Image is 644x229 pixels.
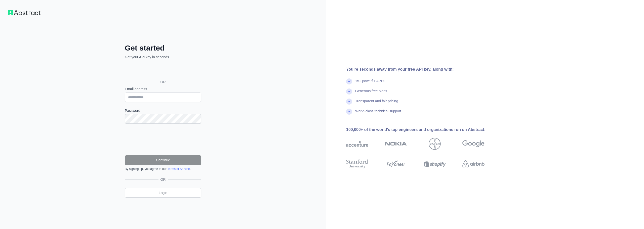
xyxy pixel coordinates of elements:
[355,78,384,88] div: 15+ powerful API's
[125,55,201,60] p: Get your API key in seconds
[125,155,201,165] button: Continue
[122,65,203,76] iframe: Sign in with Google Button
[346,78,352,84] img: check mark
[156,79,170,84] span: OR
[429,138,441,150] img: bayer
[346,99,352,105] img: check mark
[125,167,201,171] div: By signing up, you agree to our .
[346,88,352,95] img: check mark
[346,127,501,133] div: 100,000+ of the world's top engineers and organizations run on Abstract:
[167,167,190,171] a: Terms of Service
[125,43,201,53] h2: Get started
[125,130,201,149] iframe: reCAPTCHA
[125,108,201,113] label: Password
[8,10,41,15] img: Workflow
[385,158,407,169] img: payoneer
[125,86,201,91] label: Email address
[385,138,407,150] img: nokia
[355,109,401,119] div: World-class technical support
[355,88,387,99] div: Generous free plans
[346,109,352,115] img: check mark
[125,188,201,198] a: Login
[158,177,168,182] span: OR
[355,99,398,109] div: Transparent and fair pricing
[462,158,485,169] img: airbnb
[424,158,446,169] img: shopify
[346,66,501,72] div: You're seconds away from your free API key, along with:
[462,138,485,150] img: google
[346,138,368,150] img: accenture
[346,158,368,169] img: stanford university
